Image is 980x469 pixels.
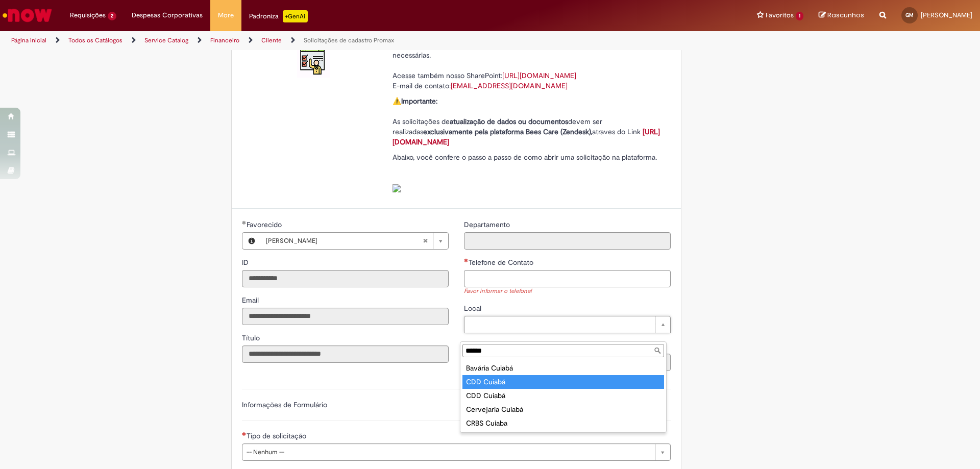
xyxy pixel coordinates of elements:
ul: Local [460,359,666,432]
div: CDD Cuiabá [462,389,664,403]
div: Bavária Cuiabá [462,361,664,375]
div: Cervejaria Cuiabá [462,403,664,416]
div: CRBS Cuiaba [462,416,664,430]
div: CDD Cuiabá [462,375,664,389]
